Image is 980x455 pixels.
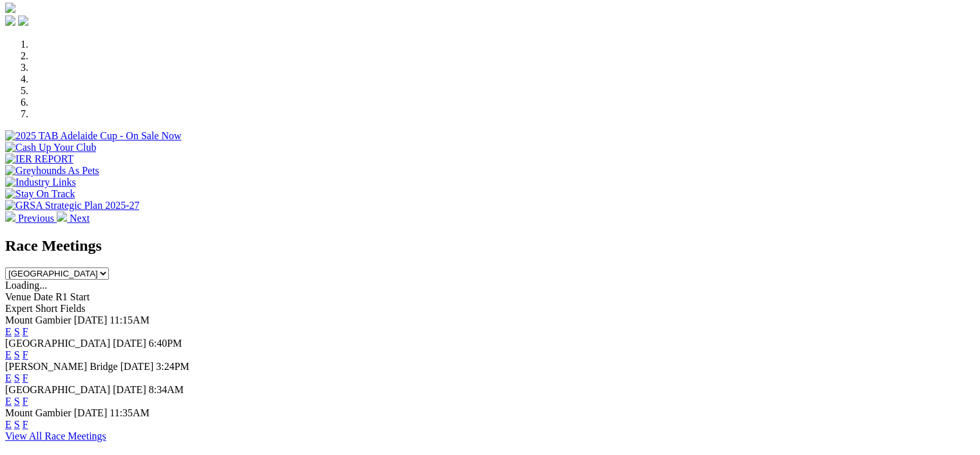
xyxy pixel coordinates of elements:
[14,373,20,383] a: S
[14,349,20,360] a: S
[23,373,28,383] a: F
[5,315,72,325] span: Mount Gambier
[74,315,108,325] span: [DATE]
[23,326,28,337] a: F
[70,213,90,224] span: Next
[14,419,20,430] a: S
[35,303,58,314] span: Short
[5,280,47,291] span: Loading...
[5,396,12,407] a: E
[5,291,31,302] span: Venue
[57,213,90,224] a: Next
[5,338,110,349] span: [GEOGRAPHIC_DATA]
[5,419,12,430] a: E
[34,291,53,302] span: Date
[14,326,20,337] a: S
[57,211,67,222] img: chevron-right-pager-white.svg
[5,177,76,188] img: Industry Links
[149,338,182,349] span: 6:40PM
[5,361,118,372] span: [PERSON_NAME] Bridge
[5,142,96,153] img: Cash Up Your Club
[156,361,189,372] span: 3:24PM
[5,211,15,222] img: chevron-left-pager-white.svg
[5,200,139,211] img: GRSA Strategic Plan 2025-27
[5,153,73,165] img: IER REPORT
[5,165,99,177] img: Greyhounds As Pets
[5,213,57,224] a: Previous
[5,326,12,337] a: E
[5,130,182,142] img: 2025 TAB Adelaide Cup - On Sale Now
[23,349,28,360] a: F
[5,373,12,383] a: E
[55,291,90,302] span: R1 Start
[5,349,12,360] a: E
[18,213,54,224] span: Previous
[5,431,106,441] a: View All Race Meetings
[149,384,184,395] span: 8:34AM
[23,419,28,430] a: F
[18,15,28,26] img: twitter.svg
[120,361,154,372] span: [DATE]
[5,407,72,418] span: Mount Gambier
[113,384,146,395] span: [DATE]
[110,407,149,418] span: 11:35AM
[5,3,15,13] img: logo-grsa-white.png
[5,237,975,255] h2: Race Meetings
[60,303,85,314] span: Fields
[5,188,75,200] img: Stay On Track
[5,384,110,395] span: [GEOGRAPHIC_DATA]
[74,407,108,418] span: [DATE]
[14,396,20,407] a: S
[110,315,149,325] span: 11:15AM
[5,303,33,314] span: Expert
[113,338,146,349] span: [DATE]
[5,15,15,26] img: facebook.svg
[23,396,28,407] a: F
